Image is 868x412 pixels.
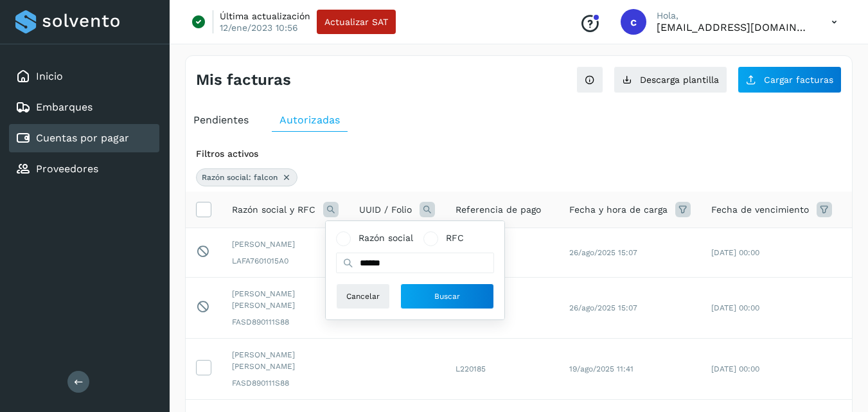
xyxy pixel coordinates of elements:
[36,70,63,82] a: Inicio
[232,377,339,389] span: FASD890111S88
[764,75,833,84] span: Cargar facturas
[569,203,668,217] span: Fecha y hora de carga
[711,364,759,373] span: [DATE] 00:00
[232,203,315,217] span: Razón social y RFC
[317,10,396,34] button: Actualizar SAT
[220,10,310,22] p: Última actualización
[640,75,719,84] span: Descarga plantilla
[711,303,759,312] span: [DATE] 00:00
[196,71,291,89] h4: Mis facturas
[738,66,842,93] button: Cargar facturas
[9,93,159,121] div: Embarques
[279,114,340,126] span: Autorizadas
[193,114,249,126] span: Pendientes
[569,303,637,312] span: 26/ago/2025 15:07
[202,172,278,183] span: Razón social: falcon
[36,132,129,144] a: Cuentas por pagar
[657,10,811,21] p: Hola,
[456,203,541,217] span: Referencia de pago
[657,21,811,33] p: contabilidad5@easo.com
[36,163,98,175] a: Proveedores
[232,288,339,311] span: [PERSON_NAME] [PERSON_NAME]
[232,316,339,328] span: FASD890111S88
[36,101,93,113] a: Embarques
[9,155,159,183] div: Proveedores
[220,22,298,33] p: 12/ene/2023 10:56
[614,66,727,93] button: Descarga plantilla
[569,364,633,373] span: 19/ago/2025 11:41
[569,248,637,257] span: 26/ago/2025 15:07
[9,62,159,91] div: Inicio
[232,238,339,250] span: [PERSON_NAME]
[196,168,297,186] div: Razón social: falcon
[232,255,339,267] span: LAFA7601015A0
[456,364,486,373] span: L220185
[196,147,842,161] div: Filtros activos
[359,203,412,217] span: UUID / Folio
[711,248,759,257] span: [DATE] 00:00
[324,17,388,26] span: Actualizar SAT
[9,124,159,152] div: Cuentas por pagar
[232,349,339,372] span: [PERSON_NAME] [PERSON_NAME]
[711,203,809,217] span: Fecha de vencimiento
